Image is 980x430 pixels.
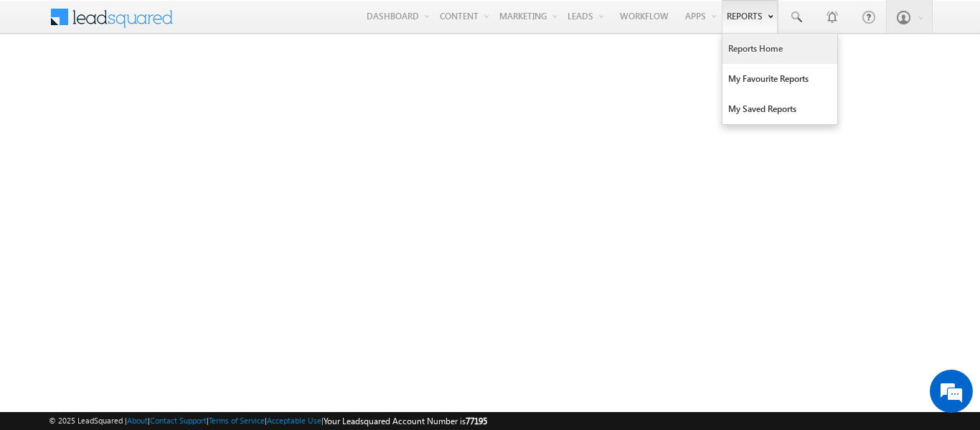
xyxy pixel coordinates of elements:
em: Start Chat [195,332,260,351]
span: © 2025 LeadSquared | | | | | [49,414,487,428]
a: About [127,416,148,425]
span: 77195 [466,416,487,426]
img: d_60004797649_company_0_60004797649 [24,75,60,94]
textarea: Type your message and hit 'Enter' [19,133,262,319]
a: Reports Home [722,34,837,64]
a: My Saved Reports [722,94,837,124]
span: Your Leadsquared Account Number is [324,416,487,426]
a: My Favourite Reports [722,64,837,94]
a: Acceptable Use [267,416,321,425]
div: Minimize live chat window [235,7,270,42]
a: Contact Support [150,416,207,425]
a: Terms of Service [209,416,265,425]
div: Chat with us now [75,75,241,94]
